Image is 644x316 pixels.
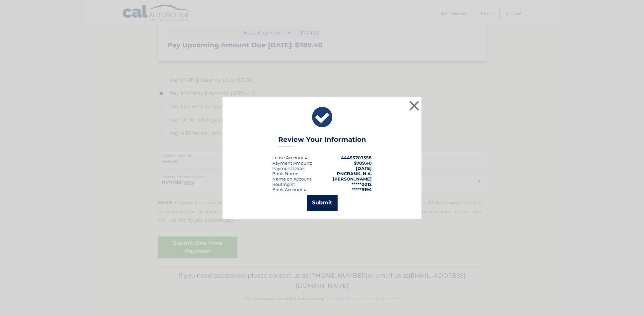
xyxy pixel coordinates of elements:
span: [DATE] [356,166,372,171]
strong: PNCBANK, N.A. [337,171,372,176]
span: $789.40 [354,160,372,166]
div: Payment Amount: [272,160,312,166]
button: × [408,99,421,112]
div: : [272,166,305,171]
strong: [PERSON_NAME] [333,176,372,182]
div: Name on Account: [272,176,312,182]
div: Lease Account #: [272,155,309,160]
div: Bank Account #: [272,187,308,192]
span: Payment Date [272,166,304,171]
div: Bank Name: [272,171,299,176]
div: Routing #: [272,182,295,187]
button: Submit [307,195,338,211]
h3: Review Your Information [278,135,366,147]
strong: 44455707558 [341,155,372,160]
